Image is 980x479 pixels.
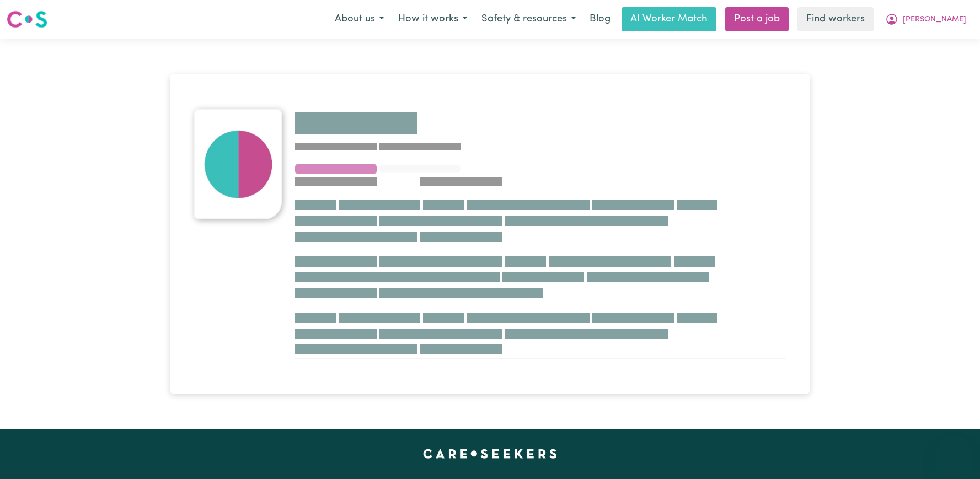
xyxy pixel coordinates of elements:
button: My Account [878,8,973,31]
a: Blog [583,7,617,31]
a: Find workers [797,7,874,31]
a: AI Worker Match [622,7,716,31]
img: Careseekers logo [7,9,47,29]
button: About us [328,8,391,31]
a: Careseekers home page [423,449,557,458]
a: Post a job [725,7,789,31]
a: Careseekers logo [7,7,47,32]
iframe: Button to launch messaging window [936,435,971,470]
button: Safety & resources [474,8,583,31]
span: [PERSON_NAME] [903,14,966,26]
button: How it works [391,8,474,31]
